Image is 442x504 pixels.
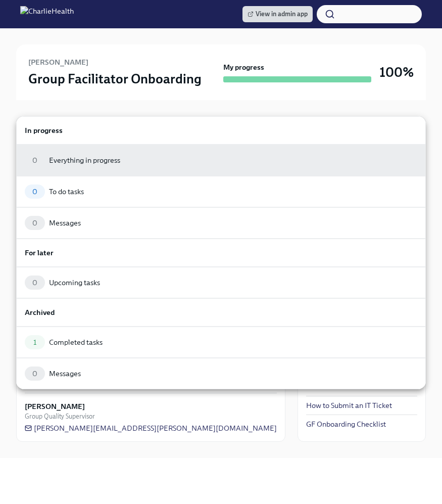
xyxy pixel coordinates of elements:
span: 0 [26,370,43,378]
div: Messages [49,218,81,228]
a: 1Completed tasks [16,327,426,358]
h6: Archived [25,307,417,318]
a: 0Everything in progress [16,145,426,176]
a: 0To do tasks [16,176,426,207]
h6: In progress [25,125,417,136]
div: To do tasks [49,187,84,197]
div: Messages [49,369,81,379]
div: Completed tasks [49,337,103,347]
h6: For later [25,247,417,258]
a: Archived [16,298,426,327]
a: 0Messages [16,358,426,389]
a: In progress [16,116,426,145]
a: For later [16,239,426,267]
span: 0 [26,157,43,164]
span: 0 [26,219,43,227]
span: 0 [26,188,43,196]
span: 1 [27,339,42,346]
span: 0 [26,279,43,287]
a: 0Upcoming tasks [16,267,426,298]
div: Everything in progress [49,155,120,165]
div: Upcoming tasks [49,278,100,288]
a: 0Messages [16,207,426,239]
